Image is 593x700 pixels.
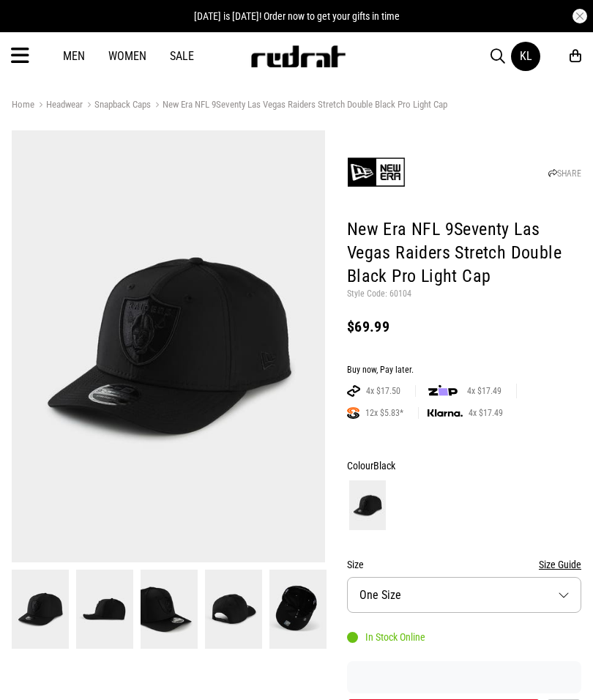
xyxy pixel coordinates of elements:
[347,577,581,613] button: One Size
[428,384,458,398] img: zip
[108,49,146,63] a: Women
[34,99,83,113] a: Headwear
[76,570,133,649] img: New Era Nfl 9seventy Las Vegas Raiders Stretch Double Black Pro Light Cap in Black
[359,588,401,602] span: One Size
[63,49,85,63] a: Men
[83,99,151,113] a: Snapback Caps
[194,10,400,22] span: [DATE] is [DATE]! Order now to get your gifts in time
[269,570,327,649] img: New Era Nfl 9seventy Las Vegas Raiders Stretch Double Black Pro Light Cap in Black
[349,480,386,530] img: Black
[347,143,406,201] img: New Era
[428,409,463,417] img: KLARNA
[463,407,509,419] span: 4x $17.49
[360,385,406,397] span: 4x $17.50
[12,570,69,649] img: New Era Nfl 9seventy Las Vegas Raiders Stretch Double Black Pro Light Cap in Black
[347,288,581,300] p: Style Code: 60104
[170,49,194,63] a: Sale
[548,168,581,179] a: SHARE
[12,130,325,562] img: New Era Nfl 9seventy Las Vegas Raiders Stretch Double Black Pro Light Cap in Black
[520,49,532,63] div: KL
[12,99,34,110] a: Home
[205,570,262,649] img: New Era Nfl 9seventy Las Vegas Raiders Stretch Double Black Pro Light Cap in Black
[347,556,581,573] div: Size
[151,99,447,113] a: New Era NFL 9Seventy Las Vegas Raiders Stretch Double Black Pro Light Cap
[347,407,359,419] img: SPLITPAY
[539,556,581,573] button: Size Guide
[347,218,581,288] h1: New Era NFL 9Seventy Las Vegas Raiders Stretch Double Black Pro Light Cap
[347,318,581,335] div: $69.99
[250,45,346,67] img: Redrat logo
[141,570,198,649] img: New Era Nfl 9seventy Las Vegas Raiders Stretch Double Black Pro Light Cap in Black
[347,670,581,685] iframe: Customer reviews powered by Trustpilot
[347,365,581,376] div: Buy now, Pay later.
[461,385,507,397] span: 4x $17.49
[347,631,425,643] div: In Stock Online
[347,457,581,474] div: Colour
[373,460,395,472] span: Black
[359,407,409,419] span: 12x $5.83*
[347,385,360,397] img: AFTERPAY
